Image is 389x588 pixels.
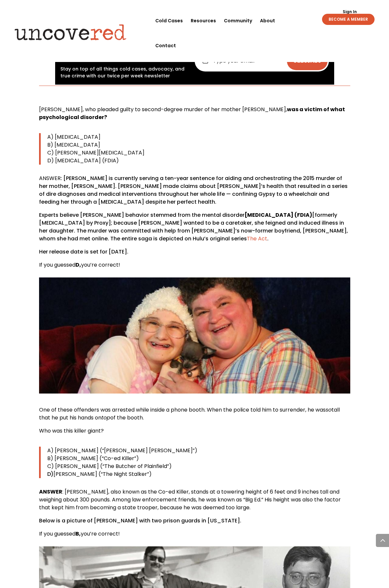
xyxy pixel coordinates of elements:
[39,488,62,496] strong: ANSWER
[101,414,110,421] span: top
[47,455,139,462] span: B) [PERSON_NAME] (“Co-ed Killer”)
[339,10,360,14] a: Sign In
[326,406,332,414] span: so
[39,488,341,511] span: : [PERSON_NAME], also known as the Co-ed Killer, stands at a towering height of 6 feet and 9 inch...
[39,106,345,121] b: was a victim of what psychological disorder?
[47,149,144,156] span: C) [PERSON_NAME][MEDICAL_DATA]
[39,174,350,211] p: : [PERSON_NAME] is currently serving a ten-year sentence for aiding and orchestrating the 2015 mu...
[39,277,350,394] img: GypsyandDeeDee
[76,530,81,537] strong: B,
[54,470,152,478] span: [PERSON_NAME] (“The Night Stalker”)
[39,406,326,414] span: One of these offenders was arrested while inside a phone booth. When the police told him to surre...
[9,20,132,45] img: Uncovered logo
[155,33,176,58] a: Contact
[191,8,216,33] a: Resources
[39,517,350,530] p: Below is a picture of [PERSON_NAME] with two prison guards in [US_STATE].
[76,261,81,269] strong: D,
[39,261,120,269] span: If you guessed you’re correct!
[47,447,197,454] span: A) [PERSON_NAME] (“[PERSON_NAME] [PERSON_NAME]”)
[39,530,120,537] span: If you guessed you’re correct!
[39,211,350,248] p: Experts believe [PERSON_NAME] behavior stemmed from the mental disorder [formerly [MEDICAL_DATA] ...
[110,414,144,421] span: of the booth.
[39,248,350,261] p: Her release date is set for [DATE].
[47,157,119,164] span: D) [MEDICAL_DATA] (FDIA)
[47,470,350,478] p: D)
[39,427,104,435] span: Who was this killer giant?
[39,174,61,182] strong: ANSWER
[60,66,188,79] p: Stay on top of all things cold cases, advocacy, and true crime with our twice per week newsletter
[245,211,312,219] strong: [MEDICAL_DATA] (FDIA)
[224,8,252,33] a: Community
[47,462,172,470] span: C) [PERSON_NAME] (“The Butcher of Plainfield”)
[47,133,100,141] span: A) [MEDICAL_DATA]
[47,141,100,149] span: B) [MEDICAL_DATA]
[39,406,340,421] span: tall that he put his hands on
[39,106,287,113] span: [PERSON_NAME], who pleaded guilty to second-degree murder of her mother [PERSON_NAME],
[322,14,375,25] a: BECOME A MEMBER
[247,235,267,242] a: The Act
[260,8,275,33] a: About
[155,8,183,33] a: Cold Cases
